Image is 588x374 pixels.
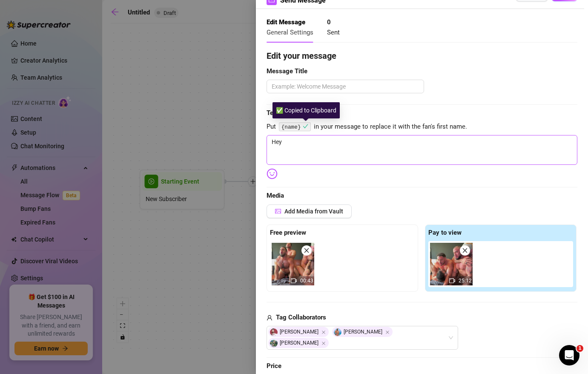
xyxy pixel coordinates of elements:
span: video-camera [449,278,455,284]
span: picture [275,208,281,214]
span: General Settings [267,29,313,36]
textarea: Hey [267,135,577,165]
strong: 0 [327,18,331,26]
img: avatar.jpg [270,328,278,336]
button: Add Media from Vault [267,204,352,218]
div: 00:43 [272,243,314,285]
span: 25:12 [459,278,472,284]
img: svg%3e [267,168,278,179]
span: video-camera [291,278,297,284]
span: [PERSON_NAME] [332,327,393,337]
strong: Free preview [270,229,306,236]
strong: Edit your message [267,51,336,61]
iframe: Intercom live chat [559,345,579,365]
img: media [430,243,473,285]
span: close [462,247,468,253]
span: 00:43 [300,278,313,284]
strong: Media [267,192,284,199]
img: media [272,243,314,285]
span: Close [321,341,326,345]
span: 1 [577,345,583,352]
img: avatar.jpg [270,339,278,347]
code: {name} [279,122,311,131]
span: Sent [327,29,340,36]
span: Close [385,330,390,334]
strong: Price [267,362,281,370]
strong: Pay to view [428,229,462,236]
span: Put in your message to replace it with the fan's first name. [267,122,577,132]
span: check [303,124,308,129]
strong: Message Title [267,67,307,75]
strong: Text [267,109,279,117]
button: ✅ Copied to Clipboard [303,124,308,130]
span: [PERSON_NAME] [268,327,329,337]
span: [PERSON_NAME] [268,338,329,348]
div: 25:12 [430,243,473,285]
div: ✅ Copied to Clipboard [272,102,340,118]
strong: Edit Message [267,18,305,26]
span: Add Media from Vault [284,208,343,215]
span: Close [321,330,326,334]
span: close [304,247,310,253]
strong: Tag Collaborators [276,314,326,321]
img: avatar.jpg [334,328,341,336]
span: user [267,313,272,323]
